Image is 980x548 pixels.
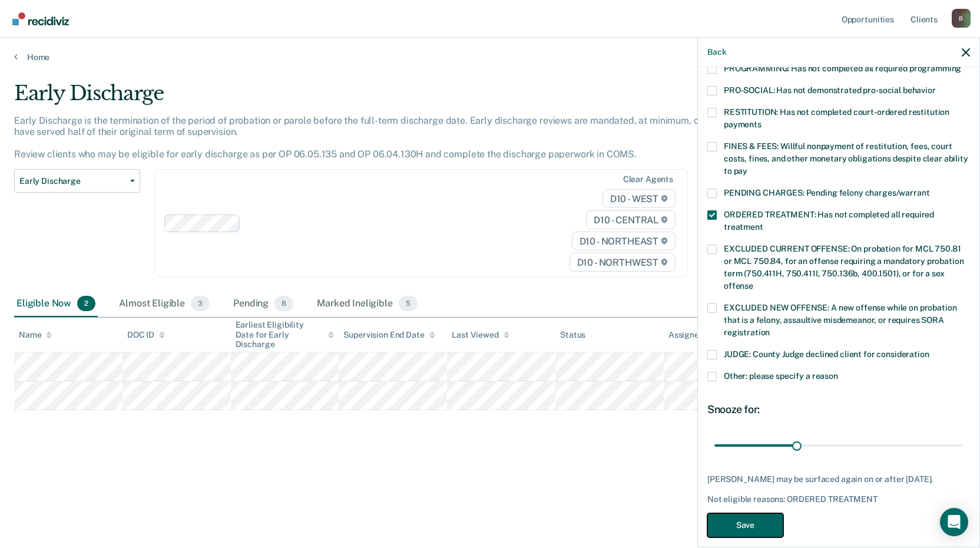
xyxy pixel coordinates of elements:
div: B [952,9,971,28]
div: [PERSON_NAME] may be surfaced again on or after [DATE]. [707,474,970,484]
p: Early Discharge is the termination of the period of probation or parole before the full-term disc... [14,115,746,160]
span: 5 [399,296,418,311]
div: Name [19,330,52,340]
span: D10 - WEST [602,189,676,208]
div: Supervision End Date [343,330,435,340]
span: 3 [191,296,210,311]
div: Status [560,330,585,340]
img: Recidiviz [12,12,69,25]
span: PROGRAMMING: Has not completed all required programming [724,64,961,73]
div: Early Discharge [14,81,749,115]
span: PENDING CHARGES: Pending felony charges/warrant [724,188,929,197]
div: Almost Eligible [117,291,212,317]
span: Early Discharge [19,176,125,186]
button: Save [707,513,783,537]
button: Profile dropdown button [952,9,971,28]
div: Pending [231,291,296,317]
div: DOC ID [127,330,165,340]
span: 8 [274,296,293,311]
div: Not eligible reasons: ORDERED TREATMENT [707,494,970,504]
span: D10 - NORTHEAST [572,232,676,250]
div: Earliest Eligibility Date for Early Discharge [236,320,335,349]
a: Home [14,52,966,62]
span: JUDGE: County Judge declined client for consideration [724,349,929,359]
span: EXCLUDED CURRENT OFFENSE: On probation for MCL 750.81 or MCL 750.84, for an offense requiring a m... [724,244,964,290]
span: RESTITUTION: Has not completed court-ordered restitution payments [724,107,949,129]
div: Marked Ineligible [314,291,420,317]
div: Eligible Now [14,291,98,317]
span: ORDERED TREATMENT: Has not completed all required treatment [724,210,934,232]
div: Snooze for: [707,403,970,416]
div: Clear agents [623,174,673,184]
span: D10 - NORTHWEST [570,253,676,272]
span: Other: please specify a reason [724,371,838,381]
span: EXCLUDED NEW OFFENSE: A new offense while on probation that is a felony, assaultive misdemeanor, ... [724,303,956,337]
div: Open Intercom Messenger [940,508,968,536]
span: 2 [77,296,95,311]
span: PRO-SOCIAL: Has not demonstrated pro-social behavior [724,85,936,95]
span: FINES & FEES: Willful nonpayment of restitution, fees, court costs, fines, and other monetary obl... [724,141,968,176]
span: D10 - CENTRAL [586,210,676,229]
div: Assigned to [668,330,724,340]
div: Last Viewed [452,330,509,340]
button: Back [707,47,726,57]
